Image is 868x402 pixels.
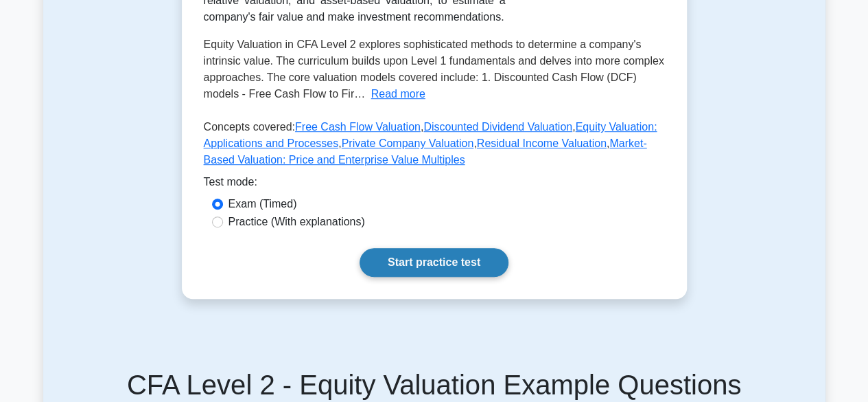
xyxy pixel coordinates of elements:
[228,214,365,230] label: Practice (With explanations)
[295,121,421,133] a: Free Cash Flow Valuation
[228,196,297,212] label: Exam (Timed)
[204,38,664,100] span: Equity Valuation in CFA Level 2 explores sophisticated methods to determine a company's intrinsic...
[204,174,665,196] div: Test mode:
[360,248,508,277] a: Start practice test
[204,119,665,174] p: Concepts covered: , , , , ,
[60,368,809,401] h5: CFA Level 2 - Equity Valuation Example Questions
[423,121,572,133] a: Discounted Dividend Valuation
[342,137,474,149] a: Private Company Valuation
[477,137,607,149] a: Residual Income Valuation
[371,86,425,102] button: Read more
